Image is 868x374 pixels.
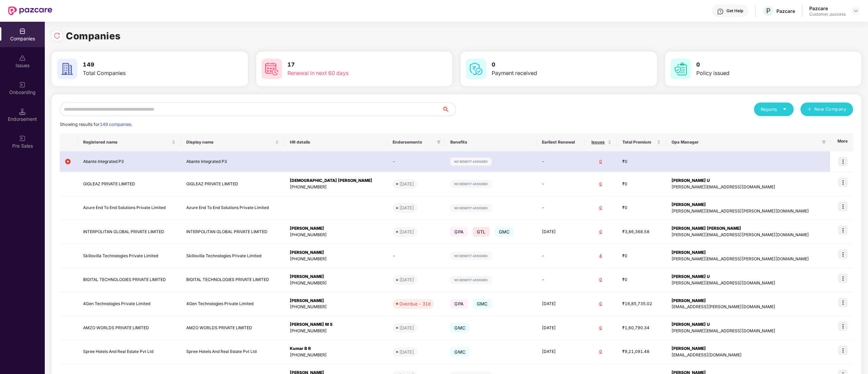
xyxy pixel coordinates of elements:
[800,102,853,116] button: plusNew Company
[536,316,585,340] td: [DATE]
[290,177,382,184] div: [DEMOGRAPHIC_DATA] [PERSON_NAME]
[290,352,382,358] div: [PHONE_NUMBER]
[617,133,666,151] th: Total Premium
[181,340,284,364] td: Spree Hotels And Real Estate Pvt Ltd
[181,244,284,268] td: Skillovilla Technologies Private Limited
[290,345,382,352] div: Kumar B R
[672,184,824,190] div: [PERSON_NAME][EMAIL_ADDRESS][DOMAIN_NAME]
[590,229,611,235] div: 0
[387,151,445,172] td: -
[536,244,585,268] td: -
[807,107,812,112] span: plus
[830,133,853,151] th: More
[590,277,611,283] div: 0
[672,139,819,145] span: Ops Manager
[65,159,71,164] img: svg+xml;base64,PHN2ZyB4bWxucz0iaHR0cDovL3d3dy53My5vcmcvMjAwMC9zdmciIHdpZHRoPSIxMiIgaGVpZ2h0PSIxMi...
[19,108,26,115] img: svg+xml;base64,PHN2ZyB3aWR0aD0iMTQuNSIgaGVpZ2h0PSIxNC41IiB2aWV3Qm94PSIwIDAgMTYgMTYiIGZpbGw9Im5vbm...
[809,5,846,12] div: Pazcare
[838,298,848,307] img: icon
[820,138,827,146] span: filter
[181,133,284,151] th: Display name
[590,349,611,355] div: 0
[776,8,795,14] div: Pazcare
[83,69,205,77] div: Total Companies
[809,12,846,17] div: Customer_success
[536,340,585,364] td: [DATE]
[622,158,661,165] div: ₹0
[181,172,284,196] td: GIGLEAZ PRIVATE LIMITED
[8,6,52,15] img: New Pazcare Logo
[60,122,132,127] span: Showing results for
[585,133,617,151] th: Issues
[450,227,468,237] span: GPA
[838,202,848,211] img: icon
[672,280,824,286] div: [PERSON_NAME][EMAIL_ADDRESS][DOMAIN_NAME]
[696,60,818,69] h3: 0
[54,32,60,39] img: svg+xml;base64,PHN2ZyBpZD0iUmVsb2FkLTMyeDMyIiB4bWxucz0iaHR0cDovL3d3dy53My5vcmcvMjAwMC9zdmciIHdpZH...
[435,138,442,146] span: filter
[290,184,382,190] div: [PHONE_NUMBER]
[672,298,824,304] div: [PERSON_NAME]
[672,202,824,208] div: [PERSON_NAME]
[838,321,848,331] img: icon
[262,59,282,79] img: svg+xml;base64,PHN2ZyB4bWxucz0iaHR0cDovL3d3dy53My5vcmcvMjAwMC9zdmciIHdpZHRoPSI2MCIgaGVpZ2h0PSI2MC...
[19,135,26,142] img: svg+xml;base64,PHN2ZyB3aWR0aD0iMjAiIGhlaWdodD0iMjAiIHZpZXdCb3g9IjAgMCAyMCAyMCIgZmlsbD0ibm9uZSIgeG...
[290,256,382,262] div: [PHONE_NUMBER]
[838,177,848,187] img: icon
[672,225,824,232] div: [PERSON_NAME] [PERSON_NAME]
[671,59,691,79] img: svg+xml;base64,PHN2ZyB4bWxucz0iaHR0cDovL3d3dy53My5vcmcvMjAwMC9zdmciIHdpZHRoPSI2MCIgaGVpZ2h0PSI2MC...
[83,60,205,69] h3: 149
[622,181,661,187] div: ₹0
[672,328,824,334] div: [PERSON_NAME][EMAIL_ADDRESS][DOMAIN_NAME]
[838,249,848,259] img: icon
[290,328,382,334] div: [PHONE_NUMBER]
[450,323,470,333] span: GMC
[83,139,171,145] span: Registered name
[814,106,847,113] span: New Company
[495,227,514,237] span: GMC
[590,181,611,187] div: 0
[100,122,132,127] span: 149 companies.
[727,8,743,14] div: Get Help
[450,299,468,308] span: GPA
[672,249,824,256] div: [PERSON_NAME]
[399,204,414,211] div: [DATE]
[437,140,441,144] span: filter
[536,151,585,172] td: -
[536,220,585,244] td: [DATE]
[290,274,382,280] div: [PERSON_NAME]
[838,345,848,355] img: icon
[590,325,611,331] div: 0
[590,158,611,165] div: 0
[78,133,181,151] th: Registered name
[78,172,181,196] td: GIGLEAZ PRIVATE LIMITED
[78,268,181,292] td: BIGITAL TECHNOLOGIES PRIVATE LIMITED
[290,298,382,304] div: [PERSON_NAME]
[442,107,456,112] span: search
[57,59,77,79] img: svg+xml;base64,PHN2ZyB4bWxucz0iaHR0cDovL3d3dy53My5vcmcvMjAwMC9zdmciIHdpZHRoPSI2MCIgaGVpZ2h0PSI2MC...
[399,300,431,307] div: Overdue - 31d
[672,208,824,214] div: [PERSON_NAME][EMAIL_ADDRESS][PERSON_NAME][DOMAIN_NAME]
[622,139,656,145] span: Total Premium
[536,133,585,151] th: Earliest Renewal
[717,8,724,15] img: svg+xml;base64,PHN2ZyBpZD0iSGVscC0zMngzMiIgeG1sbnM9Imh0dHA6Ly93d3cudzMub3JnLzIwMDAvc3ZnIiB3aWR0aD...
[590,139,606,145] span: Issues
[590,301,611,307] div: 0
[78,292,181,316] td: 4Gen Technologies Private Limited
[19,81,26,88] img: svg+xml;base64,PHN2ZyB3aWR0aD0iMjAiIGhlaWdodD0iMjAiIHZpZXdCb3g9IjAgMCAyMCAyMCIgZmlsbD0ibm9uZSIgeG...
[473,227,490,237] span: GTL
[78,196,181,220] td: Azure End To End Solutions Private Limited
[290,225,382,232] div: [PERSON_NAME]
[838,157,848,166] img: icon
[290,232,382,238] div: [PHONE_NUMBER]
[445,133,536,151] th: Benefits
[622,277,661,283] div: ₹0
[287,60,409,69] h3: 17
[290,280,382,286] div: [PHONE_NUMBER]
[672,345,824,352] div: [PERSON_NAME]
[450,276,492,284] img: svg+xml;base64,PHN2ZyB4bWxucz0iaHR0cDovL3d3dy53My5vcmcvMjAwMC9zdmciIHdpZHRoPSIxMjIiIGhlaWdodD0iMj...
[536,268,585,292] td: -
[761,106,787,113] div: Reports
[66,29,121,43] h1: Companies
[536,292,585,316] td: [DATE]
